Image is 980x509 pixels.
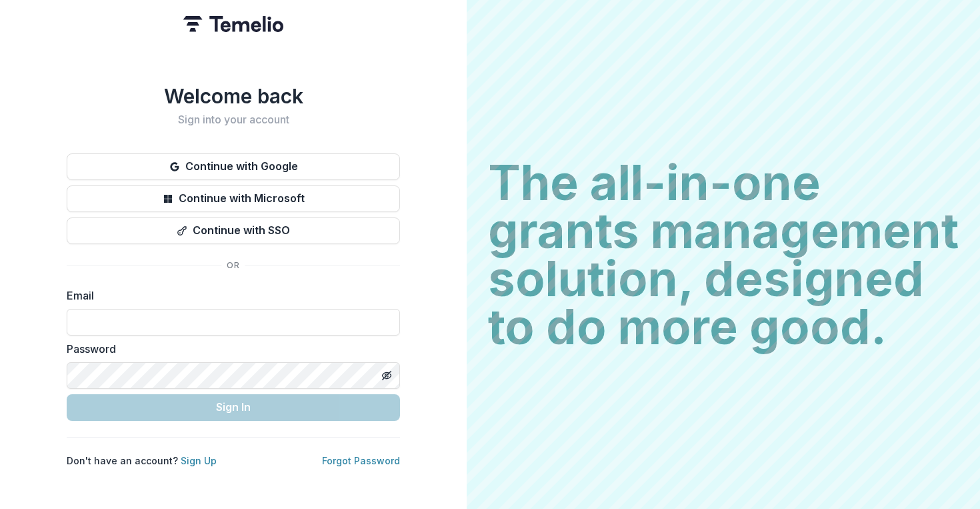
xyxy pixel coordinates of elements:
button: Continue with Microsoft [67,185,400,212]
h1: Welcome back [67,84,400,108]
p: Don't have an account? [67,454,217,468]
a: Forgot Password [322,455,400,466]
img: Temelio [183,16,283,32]
h2: Sign into your account [67,113,400,126]
button: Sign In [67,394,400,421]
label: Password [67,341,392,357]
button: Toggle password visibility [376,365,397,386]
label: Email [67,288,392,304]
button: Continue with Google [67,153,400,180]
a: Sign Up [181,455,217,466]
button: Continue with SSO [67,217,400,244]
